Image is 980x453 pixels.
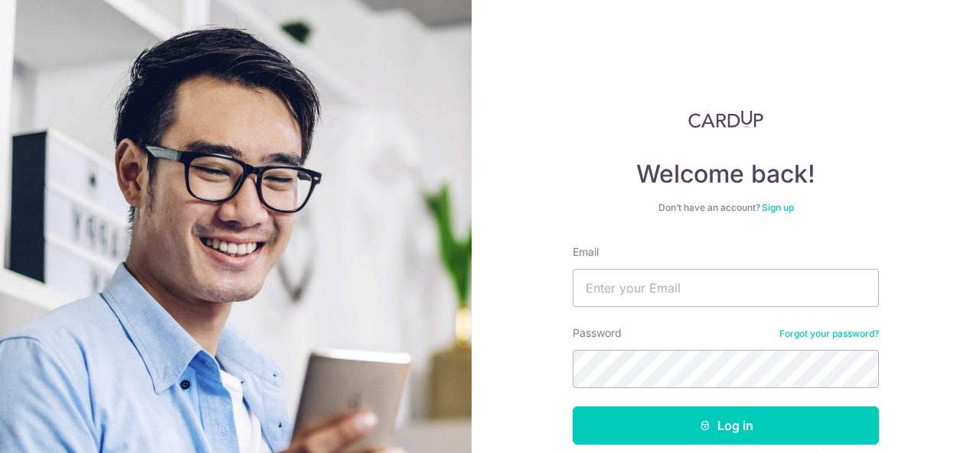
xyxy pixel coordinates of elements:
label: Password [573,325,622,341]
img: CardUp Logo [688,110,763,128]
h4: Welcome back! [573,159,879,189]
button: Log in [573,406,879,445]
div: Don’t have an account? [573,202,879,214]
a: Sign up [762,202,794,213]
a: Forgot your password? [779,328,879,340]
input: Enter your Email [573,269,879,307]
label: Email [573,244,599,260]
